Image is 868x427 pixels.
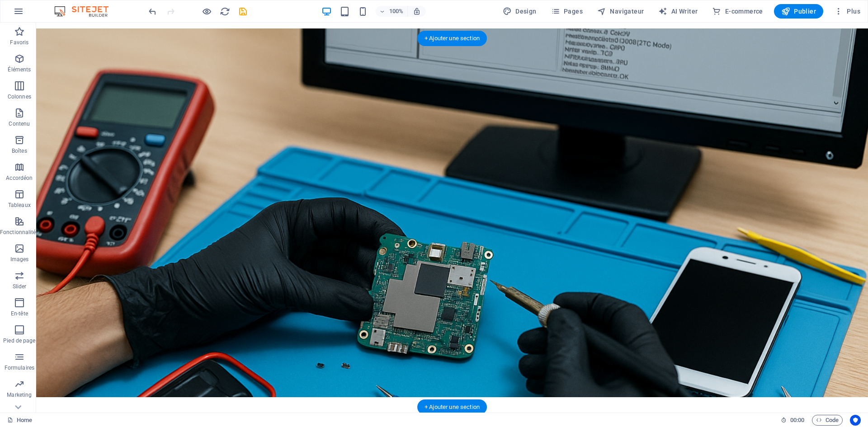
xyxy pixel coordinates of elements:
[13,283,27,290] p: Slider
[417,399,487,415] div: + Ajouter une section
[8,93,31,100] p: Colonnes
[5,364,34,371] p: Formulaires
[797,417,798,423] span: :
[850,415,861,426] button: Usercentrics
[238,6,248,17] i: Enregistrer (Ctrl+S)
[389,6,404,17] h6: 100%
[52,6,120,17] img: Editor Logo
[9,120,30,127] p: Contenu
[499,4,540,19] button: Design
[781,7,816,16] span: Publier
[147,6,158,17] button: undo
[594,4,647,19] button: Navigateur
[781,415,805,426] h6: Durée de la session
[147,6,158,17] i: Annuler : Supprimer les éléments (Ctrl+Z)
[499,4,540,19] div: Design (Ctrl+Alt+Y)
[712,7,763,16] span: E-commerce
[10,256,29,263] p: Images
[658,7,698,16] span: AI Writer
[237,6,248,17] button: save
[3,337,35,344] p: Pied de page
[597,7,644,16] span: Navigateur
[816,415,839,426] span: Code
[201,6,212,17] button: Cliquez ici pour quitter le mode Aperçu et poursuivre l'édition.
[551,7,583,16] span: Pages
[219,6,230,17] button: reload
[7,391,32,399] p: Marketing
[8,66,31,73] p: Éléments
[12,147,27,155] p: Boîtes
[376,6,408,17] button: 100%
[708,4,766,19] button: E-commerce
[790,415,804,426] span: 00 00
[417,31,487,46] div: + Ajouter une section
[830,4,864,19] button: Plus
[11,310,28,317] p: En-tête
[8,202,31,209] p: Tableaux
[547,4,586,19] button: Pages
[220,6,230,17] i: Actualiser la page
[6,174,33,182] p: Accordéon
[413,7,421,15] i: Lors du redimensionnement, ajuster automatiquement le niveau de zoom en fonction de l'appareil sé...
[10,39,28,46] p: Favoris
[7,415,32,426] a: Cliquez pour annuler la sélection. Double-cliquez pour ouvrir Pages.
[834,7,860,16] span: Plus
[655,4,701,19] button: AI Writer
[774,4,823,19] button: Publier
[503,7,537,16] span: Design
[812,415,843,426] button: Code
